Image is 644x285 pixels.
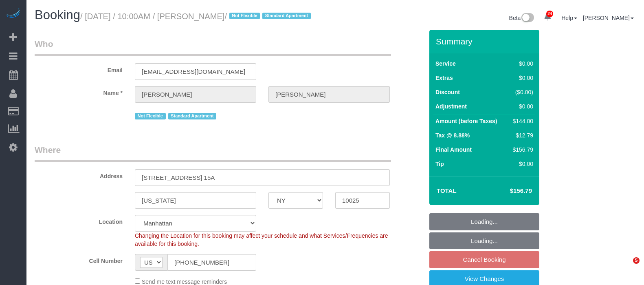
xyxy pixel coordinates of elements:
div: $0.00 [510,60,533,68]
label: Tip [435,160,444,168]
strong: Total [437,187,457,194]
input: City [135,192,256,209]
legend: Where [35,144,391,162]
label: Email [29,63,129,74]
span: Booking [35,8,80,22]
span: / [224,12,313,21]
span: Send me text message reminders [142,278,227,285]
span: Changing the Location for this booking may affect your schedule and what Services/Frequencies are... [135,232,388,247]
small: / [DATE] / 10:00AM / [PERSON_NAME] [80,12,313,21]
span: 24 [546,11,553,17]
label: Service [435,60,456,68]
label: Address [29,169,129,180]
a: [PERSON_NAME] [583,15,634,21]
span: Not Flexible [229,13,260,19]
div: $0.00 [510,74,533,82]
iframe: Intercom live chat [616,257,636,277]
div: ($0.00) [510,88,533,96]
a: Help [561,15,577,21]
div: $144.00 [510,117,533,125]
div: $0.00 [510,160,533,168]
label: Amount (before Taxes) [435,117,497,125]
input: Cell Number [167,254,256,271]
label: Name * [29,86,129,97]
div: $0.00 [510,102,533,110]
h3: Summary [436,37,535,46]
input: Last Name [268,86,390,103]
label: Location [29,215,129,226]
a: 24 [540,8,556,26]
label: Final Amount [435,146,472,154]
label: Adjustment [435,102,467,110]
a: Beta [509,15,534,21]
label: Extras [435,74,453,82]
img: Automaid Logo [5,8,21,20]
span: Not Flexible [135,113,166,119]
input: Zip Code [335,192,390,209]
input: First Name [135,86,256,103]
span: Standard Apartment [262,13,311,19]
div: $156.79 [510,146,533,154]
legend: Who [35,38,391,56]
div: $12.79 [510,131,533,139]
img: New interface [521,13,534,24]
label: Tax @ 8.88% [435,131,470,139]
span: Standard Apartment [168,113,217,119]
label: Discount [435,88,460,96]
span: 5 [633,257,640,264]
input: Email [135,63,256,80]
h4: $156.79 [486,188,532,194]
label: Cell Number [29,254,129,265]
